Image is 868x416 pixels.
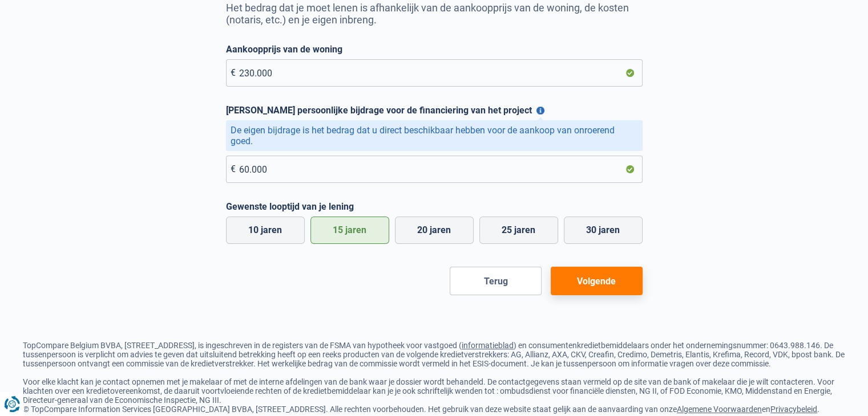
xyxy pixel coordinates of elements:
[226,217,305,244] label: 10 jaren
[395,217,474,244] label: 20 jaren
[479,217,558,244] label: 25 jaren
[677,405,762,414] a: Algemene Voorwaarden
[231,67,236,78] span: €
[536,107,544,115] button: [PERSON_NAME] persoonlijke bijdrage voor de financiering van het project
[226,105,643,116] label: [PERSON_NAME] persoonlijke bijdrage voor de financiering van het project
[226,120,643,151] div: De eigen bijdrage is het bedrag dat u direct beschikbaar hebben voor de aankoop van onroerend goed.
[564,217,643,244] label: 30 jaren
[551,267,643,295] button: Volgende
[462,341,514,350] a: informatieblad
[226,44,643,55] label: Aankoopprijs van de woning
[310,217,389,244] label: 15 jaren
[226,2,643,26] p: Het bedrag dat je moet lenen is afhankelijk van de aankoopprijs van de woning, de kosten (notaris...
[231,164,236,174] span: €
[450,267,542,295] button: Terug
[3,308,3,308] img: Advertisement
[770,405,817,414] a: Privacybeleid
[226,201,643,212] label: Gewenste looptijd van je lening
